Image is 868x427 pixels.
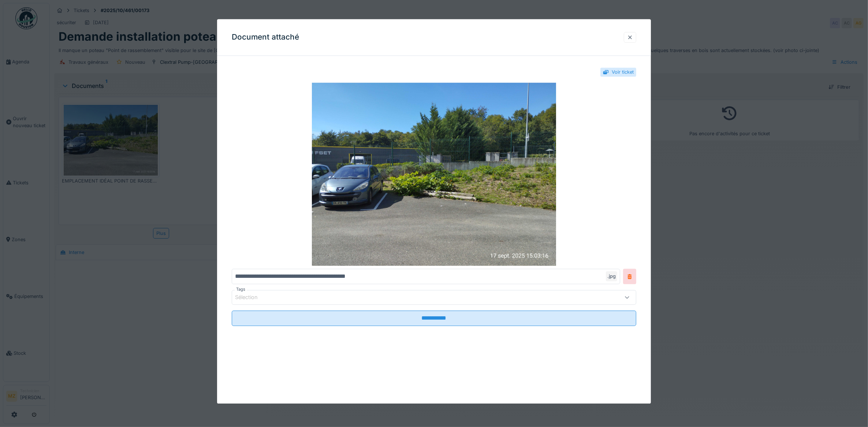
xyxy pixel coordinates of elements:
[606,272,617,281] div: .jpg
[232,83,637,266] img: 1a0500a2-b328-4d0c-a3ea-a57759c60c19-EMPLACEMENT%20ID%C3%89AL%20POINT%20DE%20RASSEMBLEMENT%20RICA...
[232,33,299,42] h3: Document attaché
[612,69,634,76] div: Voir ticket
[235,294,268,302] div: Sélection
[235,287,247,293] label: Tags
